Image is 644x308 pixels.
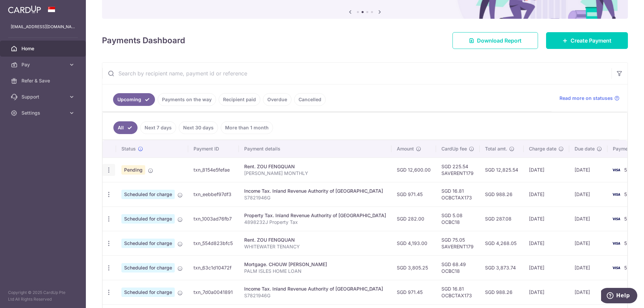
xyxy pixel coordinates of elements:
span: Scheduled for charge [121,288,175,297]
h4: Payments Dashboard [102,35,185,47]
span: Pending [121,165,145,175]
input: Search by recipient name, payment id or reference [102,63,611,84]
p: S7821946G [244,194,386,201]
img: CardUp [8,5,41,13]
span: Settings [21,110,66,116]
td: [DATE] [524,231,569,255]
td: [DATE] [569,206,607,231]
a: Cancelled [294,93,326,106]
td: [DATE] [569,182,607,206]
span: Create Payment [571,37,611,45]
span: Home [21,45,66,52]
td: SGD 988.26 [480,182,524,206]
span: Due date [575,145,595,152]
td: txn_1003ad76fb7 [188,206,239,231]
span: Total amt. [485,145,507,152]
p: WHITEWATER TENANCY [244,243,386,250]
p: [EMAIL_ADDRESS][DOMAIN_NAME] [11,23,75,30]
td: SGD 4,193.00 [391,231,436,255]
p: 4898232J Property Tax [244,219,386,226]
div: Mortgage. CHOUW [PERSON_NAME] [244,261,386,268]
span: Download Report [477,37,522,45]
span: Support [21,94,66,100]
a: Recipient paid [219,93,260,106]
span: Status [121,145,136,152]
div: Property Tax. Inland Revenue Authority of [GEOGRAPHIC_DATA] [244,212,386,219]
span: 5231 [624,191,635,197]
span: Pay [21,61,66,68]
span: Scheduled for charge [121,239,175,248]
span: 5231 [624,240,635,246]
td: txn_554d823bfc5 [188,231,239,255]
a: More than 1 month [221,121,273,134]
a: Next 7 days [140,121,176,134]
a: Upcoming [113,93,155,106]
span: 5231 [624,167,635,173]
p: S7821946G [244,292,386,299]
td: SGD 12,825.54 [480,158,524,182]
a: Download Report [452,32,538,49]
th: Payment ID [188,140,239,158]
img: Bank Card [609,239,623,247]
td: SGD 16.81 OCBCTAX173 [436,280,480,304]
td: SGD 4,268.05 [480,231,524,255]
span: Amount [397,145,414,152]
td: txn_8154e5fefae [188,158,239,182]
td: SGD 971.45 [391,182,436,206]
span: Charge date [529,145,556,152]
td: [DATE] [569,280,607,304]
a: Read more on statuses [559,95,620,102]
td: SGD 225.54 SAVERENT179 [436,158,480,182]
td: SGD 971.45 [391,280,436,304]
img: Bank Card [609,215,623,223]
td: SGD 3,805.25 [391,255,436,280]
td: [DATE] [524,255,569,280]
td: [DATE] [569,255,607,280]
td: [DATE] [524,206,569,231]
td: SGD 75.05 SAVERENT179 [436,231,480,255]
div: Rent. ZOU FENGQUAN [244,163,386,170]
span: Refer & Save [21,77,66,84]
td: SGD 3,873.74 [480,255,524,280]
a: Payments on the way [158,93,216,106]
a: Create Payment [546,32,628,49]
td: txn_63c1d10472f [188,255,239,280]
img: Bank Card [609,166,623,174]
td: txn_7d0a0041891 [188,280,239,304]
span: CardUp fee [441,145,467,152]
p: PALM ISLES HOME LOAN [244,268,386,274]
td: SGD 68.49 OCBC18 [436,255,480,280]
a: All [113,121,138,134]
td: SGD 12,600.00 [391,158,436,182]
th: Payment details [239,140,391,158]
span: 5231 [624,265,635,270]
td: SGD 287.08 [480,206,524,231]
div: Rent. ZOU FENGQUAN [244,237,386,243]
span: Read more on statuses [559,95,613,102]
div: Income Tax. Inland Revenue Authority of [GEOGRAPHIC_DATA] [244,188,386,194]
td: SGD 5.08 OCBC18 [436,206,480,231]
p: [PERSON_NAME] MONTHLY [244,170,386,177]
td: SGD 16.81 OCBCTAX173 [436,182,480,206]
td: [DATE] [569,158,607,182]
span: Scheduled for charge [121,263,175,272]
td: [DATE] [524,182,569,206]
iframe: Opens a widget where you can find more information [601,288,637,305]
img: Bank Card [609,264,623,272]
div: Income Tax. Inland Revenue Authority of [GEOGRAPHIC_DATA] [244,286,386,292]
span: Scheduled for charge [121,190,175,199]
td: SGD 988.26 [480,280,524,304]
td: [DATE] [569,231,607,255]
td: [DATE] [524,280,569,304]
span: 5231 [624,216,635,222]
td: txn_eebbef97df3 [188,182,239,206]
img: Bank Card [609,190,623,198]
a: Overdue [263,93,291,106]
td: SGD 282.00 [391,206,436,231]
span: Scheduled for charge [121,214,175,224]
a: Next 30 days [179,121,218,134]
td: [DATE] [524,158,569,182]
